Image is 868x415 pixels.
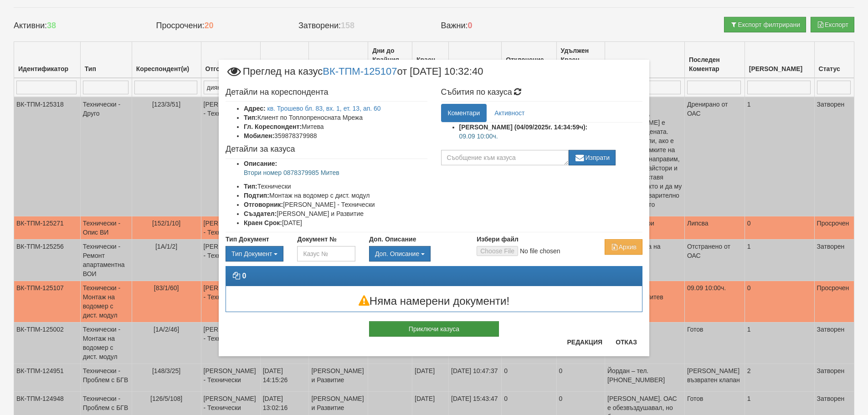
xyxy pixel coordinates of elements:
[244,201,283,208] b: Отговорник:
[244,123,302,130] b: Гл. Кореспондент:
[610,335,642,349] button: Отказ
[242,272,246,280] strong: 0
[605,239,642,255] button: Архив
[369,246,463,261] div: Двоен клик, за изчистване на избраната стойност.
[226,246,283,261] div: Двоен клик, за изчистване на избраната стойност.
[477,235,519,244] label: Избери файл
[244,168,427,177] p: Втори номер 0878379985 Митев
[244,218,427,227] li: [DATE]
[244,210,277,217] b: Създател:
[244,113,427,122] li: Клиент по Топлопреносната Мрежа
[459,132,643,141] p: 09.09 10:00ч.
[226,88,427,97] h4: Детайли на кореспондента
[441,104,487,122] a: Коментари
[244,131,427,140] li: 359878379988
[226,145,427,154] h4: Детайли за казуса
[369,321,499,337] button: Приключи казуса
[267,105,381,112] a: кв. Трошево бл. 83, вх. 1, ет. 13, ап. 60
[226,235,269,244] label: Тип Документ
[244,182,427,191] li: Технически
[226,67,483,83] span: Преглед на казус от [DATE] 10:32:40
[244,219,282,226] b: Краен Срок:
[441,88,643,97] h4: Събития по казуса
[231,250,272,257] span: Тип Документ
[244,192,269,199] b: Подтип:
[369,235,416,244] label: Доп. Описание
[561,335,608,349] button: Редакция
[244,200,427,209] li: [PERSON_NAME] - Технически
[226,295,642,307] h3: Няма намерени документи!
[244,160,277,167] b: Описание:
[375,250,419,257] span: Доп. Описание
[244,122,427,131] li: Митева
[244,105,266,112] b: Адрес:
[244,132,274,139] b: Мобилен:
[369,246,431,261] button: Доп. Описание
[323,65,397,77] a: ВК-ТПМ-125107
[226,246,283,261] button: Тип Документ
[569,150,616,165] button: Изпрати
[244,191,427,200] li: Монтаж на водомер с дист. модул
[459,123,588,131] strong: [PERSON_NAME] (04/09/2025г. 14:34:59ч):
[297,235,336,244] label: Документ №
[244,209,427,218] li: [PERSON_NAME] и Развитие
[244,183,257,190] b: Тип:
[244,114,257,121] b: Тип:
[297,246,355,261] input: Казус №
[488,104,531,122] a: Активност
